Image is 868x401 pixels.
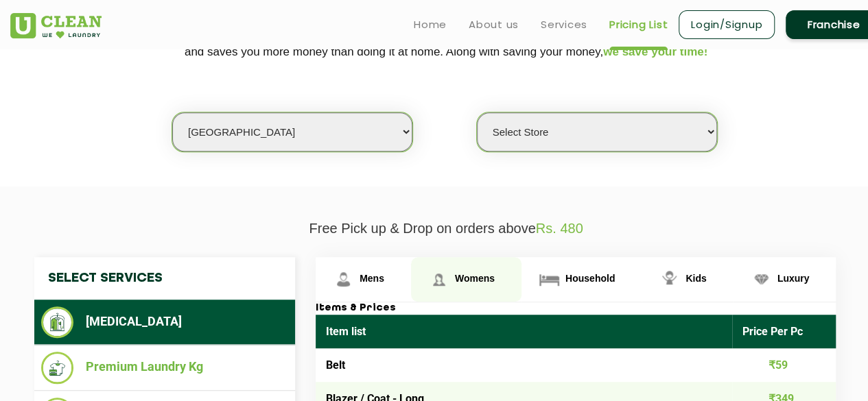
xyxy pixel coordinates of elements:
h4: Select Services [34,257,295,300]
li: Premium Laundry Kg [41,352,288,384]
a: Services [541,16,587,33]
span: we save your time! [603,45,707,58]
span: Rs. 480 [536,221,583,236]
th: Price Per Pc [732,315,836,348]
td: Belt [316,348,732,382]
span: Luxury [777,273,810,284]
img: Womens [427,267,451,291]
h3: Items & Prices [316,302,836,315]
a: Pricing List [609,16,668,33]
a: Home [414,16,447,33]
a: Login/Signup [679,10,775,39]
td: ₹59 [732,348,836,382]
img: Luxury [749,267,773,291]
a: About us [469,16,519,33]
span: Household [565,273,615,284]
img: Household [537,267,561,291]
img: UClean Laundry and Dry Cleaning [10,13,102,38]
img: Premium Laundry Kg [41,352,73,384]
span: Mens [360,273,384,284]
img: Dry Cleaning [41,306,73,338]
th: Item list [316,315,732,348]
img: Kids [657,267,681,291]
span: Kids [685,273,706,284]
li: [MEDICAL_DATA] [41,306,288,338]
img: Mens [331,267,355,291]
span: Womens [455,273,495,284]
